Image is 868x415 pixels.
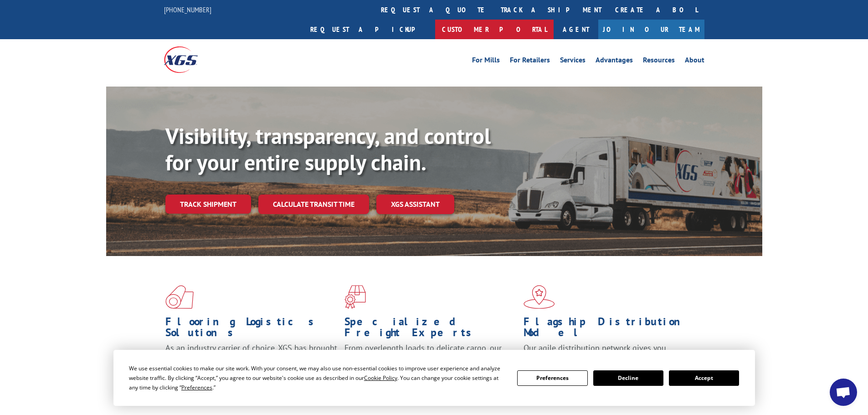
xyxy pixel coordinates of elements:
[560,56,586,67] a: Services
[258,195,369,214] a: Calculate transit time
[517,370,587,386] button: Preferences
[165,285,194,309] img: xgs-icon-total-supply-chain-intelligence-red
[303,20,435,39] a: Request a pickup
[685,56,704,67] a: About
[344,316,517,343] h1: Specialized Freight Experts
[344,285,366,309] img: xgs-icon-focused-on-flooring-red
[669,370,739,386] button: Accept
[129,364,506,392] div: We use essential cookies to make our site work. With your consent, we may also use non-essential ...
[554,20,598,39] a: Agent
[524,285,555,309] img: xgs-icon-flagship-distribution-model-red
[344,343,517,383] p: From overlength loads to delicate cargo, our experienced staff knows the best way to move your fr...
[165,316,338,343] h1: Flooring Logistics Solutions
[472,56,500,67] a: For Mills
[593,370,663,386] button: Decline
[598,20,704,39] a: Join Our Team
[165,122,491,176] b: Visibility, transparency, and control for your entire supply chain.
[113,350,755,406] div: Cookie Consent Prompt
[165,195,251,214] a: Track shipment
[164,5,211,14] a: [PHONE_NUMBER]
[181,384,212,391] span: Preferences
[376,195,454,214] a: XGS ASSISTANT
[524,343,691,364] span: Our agile distribution network gives you nationwide inventory management on demand.
[596,56,633,67] a: Advantages
[435,20,554,39] a: Customer Portal
[165,343,337,375] span: As an industry carrier of choice, XGS has brought innovation and dedication to flooring logistics...
[510,56,550,67] a: For Retailers
[830,379,857,406] div: Open chat
[524,316,696,343] h1: Flagship Distribution Model
[364,374,397,382] span: Cookie Policy
[643,56,675,67] a: Resources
